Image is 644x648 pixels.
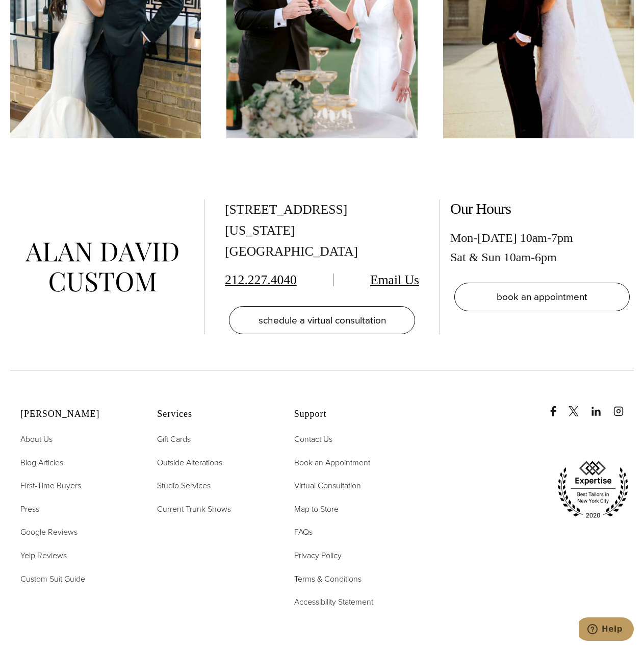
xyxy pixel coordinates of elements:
[294,433,332,446] a: Contact Us
[20,433,53,446] a: About Us
[294,503,339,515] span: Map to Store
[259,313,386,328] span: schedule a virtual consultation
[450,200,634,218] h2: Our Hours
[157,479,211,492] a: Studio Services
[20,456,63,469] a: Blog Articles
[294,526,313,539] a: FAQs
[370,272,419,287] a: Email Us
[157,433,268,515] nav: Services Footer Nav
[225,200,419,262] div: [STREET_ADDRESS] [US_STATE][GEOGRAPHIC_DATA]
[157,503,231,515] span: Current Trunk Shows
[294,503,339,516] a: Map to Store
[294,433,405,609] nav: Support Footer Nav
[294,550,342,561] span: Privacy Policy
[613,396,634,416] a: instagram
[20,503,39,516] a: Press
[20,433,132,585] nav: Alan David Footer Nav
[497,289,587,304] span: book an appointment
[20,409,132,420] h2: [PERSON_NAME]
[294,456,370,469] a: Book an Appointment
[294,479,361,492] a: Virtual Consultation
[450,228,634,267] div: Mon-[DATE] 10am-7pm Sat & Sun 10am-6pm
[294,595,373,609] a: Accessibility Statement
[294,480,361,491] span: Virtual Consultation
[225,272,297,287] a: 212.227.4040
[20,479,81,492] a: First-Time Buyers
[294,433,332,445] span: Contact Us
[20,526,78,538] span: Google Reviews
[157,480,211,491] span: Studio Services
[157,457,222,468] span: Outside Alterations
[157,503,231,516] a: Current Trunk Shows
[294,572,362,586] a: Terms & Conditions
[20,572,85,586] a: Custom Suit Guide
[20,433,53,445] span: About Us
[20,549,67,562] a: Yelp Reviews
[157,433,191,445] span: Gift Cards
[294,549,342,562] a: Privacy Policy
[25,242,178,292] img: alan david custom
[20,503,39,515] span: Press
[20,480,81,491] span: First-Time Buyers
[157,433,191,446] a: Gift Cards
[20,526,78,539] a: Google Reviews
[579,617,634,643] iframe: Opens a widget where you can chat to one of our agents
[294,596,373,608] span: Accessibility Statement
[157,456,222,469] a: Outside Alterations
[20,573,85,585] span: Custom Suit Guide
[294,457,370,468] span: Book an Appointment
[294,573,362,585] span: Terms & Conditions
[454,283,630,311] a: book an appointment
[552,457,634,522] img: expertise, best tailors in new york city 2020
[294,526,313,538] span: FAQs
[591,396,611,416] a: linkedin
[548,396,566,416] a: Facebook
[157,409,268,420] h2: Services
[20,550,67,561] span: Yelp Reviews
[569,396,589,416] a: x/twitter
[229,306,415,335] a: schedule a virtual consultation
[20,457,63,468] span: Blog Articles
[294,409,405,420] h2: Support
